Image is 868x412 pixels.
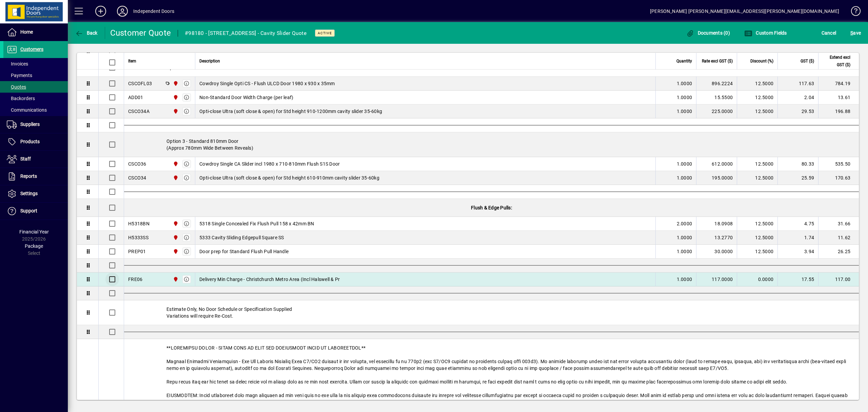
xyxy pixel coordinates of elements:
span: Quantity [676,57,692,64]
span: GST ($) [801,57,814,64]
span: 1.0000 [677,234,692,241]
span: Cowdroy Single Opti CS - Flush ULCD Door 1980 x 930 x 35mm [199,80,335,87]
span: Door prep for Standard Flush Pull Handle [199,248,289,255]
span: Settings [20,191,38,196]
td: 25.59 [777,171,818,185]
span: 2.0000 [677,220,692,227]
span: 1.0000 [677,80,692,87]
span: ave [850,27,861,38]
a: Support [3,203,68,220]
td: 12.5000 [737,91,777,105]
div: [PERSON_NAME] [PERSON_NAME][EMAIL_ADDRESS][PERSON_NAME][DOMAIN_NAME] [650,6,839,17]
td: 12.5000 [737,157,777,171]
span: Active [318,31,332,35]
td: 12.5000 [737,231,777,245]
td: 535.50 [818,157,859,171]
button: Add [90,5,112,17]
span: 1.0000 [677,108,692,115]
a: Suppliers [3,116,68,133]
td: 29.53 [777,105,818,118]
span: 1.0000 [677,174,692,181]
span: 1.0000 [677,248,692,255]
div: CSCOFL03 [128,80,152,87]
span: Christchurch [171,108,179,115]
a: Communications [3,104,68,116]
span: Item [128,57,136,64]
span: Rate excl GST ($) [702,57,733,64]
span: 5333 Cavity Sliding Edgepull Square SS [199,234,284,241]
div: 117.0000 [701,276,733,283]
div: 30.0000 [701,248,733,255]
span: Christchurch [171,220,179,227]
a: Settings [3,185,68,202]
app-page-header-button: Back [68,27,105,39]
div: 13.2770 [701,234,733,241]
td: 13.61 [818,91,859,105]
div: CSCO34A [128,108,150,115]
span: Reports [20,173,37,179]
span: Documents (0) [686,30,730,36]
div: 896.2224 [701,80,733,87]
div: CSCO36 [128,161,146,167]
a: Invoices [3,58,68,70]
td: 4.75 [777,217,818,231]
span: S [850,30,853,36]
td: 12.5000 [737,77,777,91]
span: Communications [7,107,47,113]
a: Payments [3,70,68,81]
div: H5333SS [128,234,149,241]
td: 17.55 [777,273,818,286]
span: Suppliers [20,121,40,127]
span: Opti-close Ultra (soft close & open) for Std height 610-910mm cavity slider 35-60kg [199,174,379,181]
a: Reports [3,168,68,185]
span: Non-Standard Door Width Charge (per leaf) [199,94,293,101]
span: Customers [20,46,43,52]
td: 1.74 [777,231,818,245]
span: 1.0000 [677,161,692,167]
td: 3.94 [777,245,818,259]
td: 170.63 [818,171,859,185]
span: Delivery Min Charge - Christchurch Metro Area (Incl Halswell & Pr [199,276,340,283]
div: Estimate Only, No Door Schedule or Specification Supplied Variations will require Re-Cost. [124,300,859,325]
td: 12.5000 [737,171,777,185]
button: Custom Fields [743,27,789,39]
span: Back [75,30,98,36]
td: 11.62 [818,231,859,245]
div: H5318BN [128,220,150,227]
td: 117.00 [818,273,859,286]
div: #98180 - [STREET_ADDRESS] - Cavity Slider Quote [185,28,307,39]
a: Staff [3,151,68,168]
button: Profile [112,5,133,17]
td: 12.5000 [737,217,777,231]
span: Home [20,29,33,35]
span: Financial Year [19,229,49,235]
span: Extend excl GST ($) [823,53,850,68]
div: 612.0000 [701,161,733,167]
button: Cancel [820,27,838,39]
span: Custom Fields [744,30,787,36]
td: 80.33 [777,157,818,171]
span: Christchurch [171,234,179,241]
span: Cancel [822,27,836,38]
button: Documents (0) [684,27,732,39]
div: Flush & Edge Pulls: [124,199,859,217]
a: Backorders [3,93,68,104]
td: 26.25 [818,245,859,259]
span: 1.0000 [677,94,692,101]
span: 1.0000 [677,276,692,283]
span: 5318 Single Concealed Fix Flush Pull 158 x 42mm BN [199,220,314,227]
td: 196.88 [818,105,859,118]
span: Package [25,243,43,249]
span: Cowdroy Single CA Slider incl 1980 x 710-810mm Flush S1S Door [199,161,340,167]
div: CSCO34 [128,174,146,181]
div: ADD01 [128,94,143,101]
span: Products [20,139,40,144]
td: 12.5000 [737,105,777,118]
td: 12.5000 [737,245,777,259]
span: Support [20,208,37,213]
div: 15.5500 [701,94,733,101]
td: 0.0000 [737,273,777,286]
div: Independent Doors [133,6,174,17]
span: Payments [7,73,32,78]
span: Quotes [7,84,26,90]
